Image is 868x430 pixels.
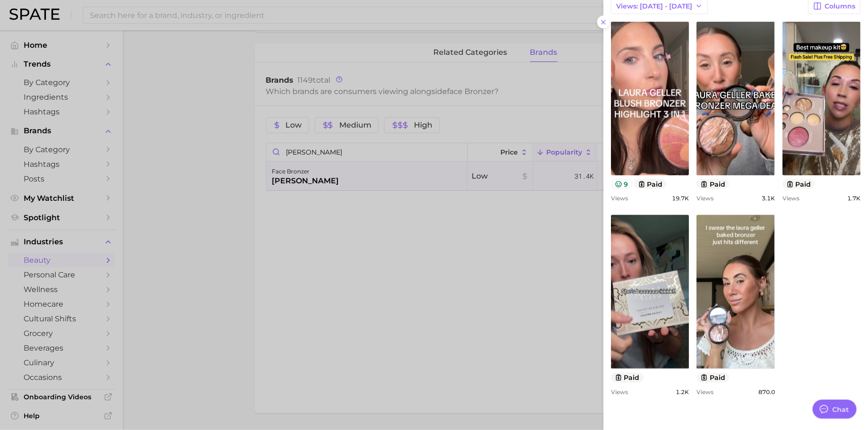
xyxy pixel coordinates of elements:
span: 1.7k [847,195,860,202]
button: paid [782,179,815,189]
button: paid [611,373,644,383]
span: 1.2k [676,388,689,396]
span: Views [696,195,713,202]
span: 870.0 [758,388,775,396]
span: Columns [825,2,855,10]
button: 9 [611,179,632,189]
button: paid [696,179,729,189]
span: 19.7k [672,195,689,202]
span: Views [782,195,799,202]
span: Views: [DATE] - [DATE] [616,2,692,10]
span: 3.1k [762,195,775,202]
span: Views [611,388,628,396]
span: Views [611,195,628,202]
button: paid [634,179,667,189]
button: paid [696,373,729,383]
span: Views [696,388,713,396]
